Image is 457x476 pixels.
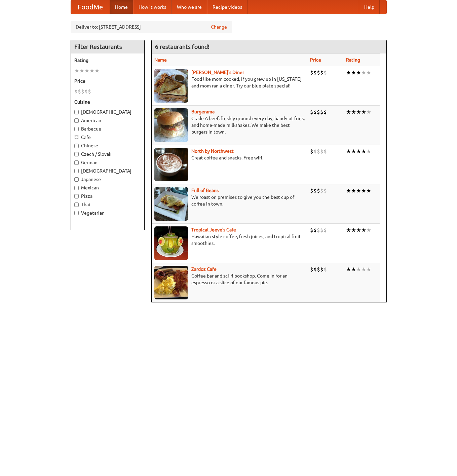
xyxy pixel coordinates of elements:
[133,0,172,14] a: How it works
[74,78,141,84] h5: Price
[74,118,79,123] input: American
[351,69,356,76] li: ★
[361,148,366,155] li: ★
[310,69,313,76] li: $
[317,226,320,234] li: $
[74,193,141,199] label: Pizza
[154,148,188,181] img: north.jpg
[191,227,236,232] a: Tropical Jeeve's Cafe
[154,69,188,103] img: sallys.jpg
[313,226,317,234] li: $
[346,148,351,155] li: ★
[71,21,232,33] div: Deliver to: [STREET_ADDRESS]
[78,88,81,95] li: $
[74,57,141,64] h5: Rating
[74,201,141,208] label: Thai
[172,0,207,14] a: Who we are
[71,0,110,14] a: FoodMe
[110,0,133,14] a: Home
[74,125,141,132] label: Barbecue
[155,43,210,50] ng-pluralize: 6 restaurants found!
[191,70,244,75] a: [PERSON_NAME]'s Diner
[154,108,188,142] img: burgerama.jpg
[211,24,227,30] a: Change
[74,152,79,156] input: Czech / Slovak
[361,187,366,194] li: ★
[351,226,356,234] li: ★
[74,160,79,165] input: German
[320,266,323,273] li: $
[74,151,141,157] label: Czech / Slovak
[74,184,141,191] label: Mexican
[74,186,79,190] input: Mexican
[191,188,219,193] b: Full of Beans
[356,187,361,194] li: ★
[310,57,321,63] a: Price
[154,266,188,299] img: zardoz.jpg
[317,69,320,76] li: $
[74,176,141,183] label: Japanese
[356,266,361,273] li: ★
[346,69,351,76] li: ★
[351,266,356,273] li: ★
[310,266,313,273] li: $
[94,67,100,74] li: ★
[74,211,79,215] input: Vegetarian
[154,272,305,286] p: Coffee bar and sci-fi bookshop. Come in for an espresso or a slice of our famous pie.
[310,148,313,155] li: $
[317,187,320,194] li: $
[88,88,91,95] li: $
[74,169,79,173] input: [DEMOGRAPHIC_DATA]
[191,266,217,272] a: Zardoz Cafe
[310,108,313,116] li: $
[317,266,320,273] li: $
[356,226,361,234] li: ★
[320,69,323,76] li: $
[154,57,167,63] a: Name
[71,40,144,53] h4: Filter Restaurants
[320,226,323,234] li: $
[366,148,371,155] li: ★
[74,134,141,141] label: Cafe
[74,117,141,124] label: American
[346,226,351,234] li: ★
[74,168,141,174] label: [DEMOGRAPHIC_DATA]
[346,266,351,273] li: ★
[191,148,234,154] a: North by Northwest
[79,67,84,74] li: ★
[154,76,305,89] p: Food like mom cooked, if you grew up in [US_STATE] and mom ran a diner. Try our blue plate special!
[323,226,327,234] li: $
[154,187,188,221] img: beans.jpg
[154,154,305,161] p: Great coffee and snacks. Free wifi.
[191,109,215,114] b: Burgerama
[74,159,141,166] label: German
[313,148,317,155] li: $
[359,0,380,14] a: Help
[74,203,79,207] input: Thai
[351,148,356,155] li: ★
[84,67,89,74] li: ★
[84,88,88,95] li: $
[74,67,79,74] li: ★
[356,69,361,76] li: ★
[366,187,371,194] li: ★
[351,108,356,116] li: ★
[351,187,356,194] li: ★
[361,108,366,116] li: ★
[323,69,327,76] li: $
[74,135,79,140] input: Cafe
[313,69,317,76] li: $
[313,266,317,273] li: $
[346,187,351,194] li: ★
[74,142,141,149] label: Chinese
[74,127,79,131] input: Barbecue
[346,108,351,116] li: ★
[74,99,141,105] h5: Cuisine
[74,177,79,182] input: Japanese
[74,210,141,216] label: Vegetarian
[323,187,327,194] li: $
